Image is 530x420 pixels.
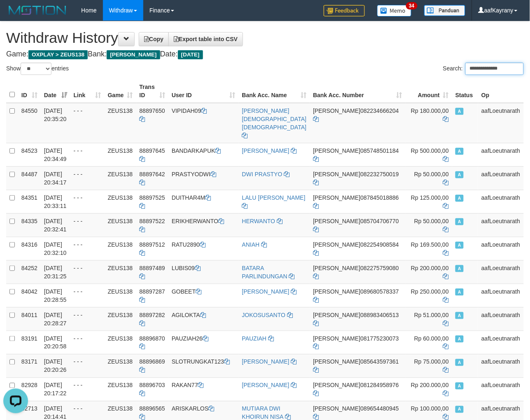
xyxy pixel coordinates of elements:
[310,307,405,331] td: 088983406513
[313,194,360,201] span: [PERSON_NAME]
[136,166,168,190] td: 88897642
[70,284,105,307] td: - - -
[414,335,449,342] span: Rp 60.000,00
[21,63,51,75] select: Showentries
[478,143,524,166] td: aafLoeutnarath
[242,218,276,224] a: HERWANTO
[242,288,290,295] a: [PERSON_NAME]
[168,32,243,46] a: Export table into CSV
[168,331,239,354] td: PAUZIAH26
[310,103,405,143] td: 082234666204
[28,50,88,59] span: OXPLAY > ZEUS138
[18,213,41,237] td: 84335
[242,312,286,318] a: JOKOSUSANTO
[136,354,168,378] td: 88896869
[18,307,41,331] td: 84011
[310,79,405,103] th: Bank Acc. Number: activate to sort column ascending
[411,147,449,154] span: Rp 500.000,00
[411,288,449,295] span: Rp 250.000,00
[478,331,524,354] td: aafLoeutnarath
[478,79,524,103] th: Op
[6,4,69,16] img: MOTION_logo.png
[6,30,524,46] h1: Withdraw History
[310,378,405,401] td: 081284958976
[6,50,524,58] h4: Game: Bank: Date:
[105,143,136,166] td: ZEUS138
[313,218,360,224] span: [PERSON_NAME]
[411,265,449,271] span: Rp 200.000,00
[70,166,105,190] td: - - -
[168,307,239,331] td: AGILOKTA
[70,237,105,260] td: - - -
[105,307,136,331] td: ZEUS138
[478,237,524,260] td: aafLoeutnarath
[70,103,105,143] td: - - -
[455,195,464,202] span: Approved
[455,171,464,178] span: Approved
[242,171,283,177] a: DWI PRASTYO
[18,331,41,354] td: 83191
[70,79,105,103] th: Link: activate to sort column ascending
[136,378,168,401] td: 88896703
[310,190,405,213] td: 087845018886
[310,143,405,166] td: 085748501184
[41,166,70,190] td: [DATE] 20:34:17
[310,237,405,260] td: 082254908584
[478,284,524,307] td: aafLoeutnarath
[313,171,360,177] span: [PERSON_NAME]
[313,147,360,154] span: [PERSON_NAME]
[70,213,105,237] td: - - -
[41,354,70,378] td: [DATE] 20:20:26
[168,260,239,284] td: LUBIS09
[242,147,290,154] a: [PERSON_NAME]
[239,79,310,103] th: Bank Acc. Name: activate to sort column ascending
[455,148,464,155] span: Approved
[478,190,524,213] td: aafLoeutnarath
[242,359,290,365] a: [PERSON_NAME]
[313,107,360,114] span: [PERSON_NAME]
[465,63,524,75] input: Search:
[168,79,239,103] th: User ID: activate to sort column ascending
[174,36,238,42] span: Export table into CSV
[41,284,70,307] td: [DATE] 20:28:55
[406,79,452,103] th: Amount: activate to sort column ascending
[242,335,267,342] a: PAUZIAH
[478,378,524,401] td: aafLoeutnarath
[18,260,41,284] td: 84252
[242,265,287,280] a: BATARA PARLINDUNGAN
[105,354,136,378] td: ZEUS138
[41,260,70,284] td: [DATE] 20:31:25
[313,359,360,365] span: [PERSON_NAME]
[310,354,405,378] td: 085643597361
[136,143,168,166] td: 88897645
[313,335,360,342] span: [PERSON_NAME]
[478,103,524,143] td: aafLoeutnarath
[6,63,69,75] label: Show entries
[105,237,136,260] td: ZEUS138
[313,312,360,318] span: [PERSON_NAME]
[70,260,105,284] td: - - -
[105,260,136,284] td: ZEUS138
[105,378,136,401] td: ZEUS138
[478,307,524,331] td: aafLoeutnarath
[414,171,449,177] span: Rp 50.000,00
[414,359,449,365] span: Rp 75.000,00
[41,79,70,103] th: Date: activate to sort column ascending
[105,213,136,237] td: ZEUS138
[18,190,41,213] td: 84351
[139,32,169,46] a: Copy
[107,50,160,59] span: [PERSON_NAME]
[18,143,41,166] td: 84523
[310,331,405,354] td: 081775230073
[455,336,464,343] span: Approved
[478,354,524,378] td: aafLoeutnarath
[455,406,464,413] span: Approved
[168,378,239,401] td: RAKAN77
[105,284,136,307] td: ZEUS138
[70,331,105,354] td: - - -
[168,213,239,237] td: ERIKHERWANTO
[443,63,524,75] label: Search:
[136,79,168,103] th: Trans ID: activate to sort column ascending
[313,382,360,389] span: [PERSON_NAME]
[18,79,41,103] th: ID: activate to sort column ascending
